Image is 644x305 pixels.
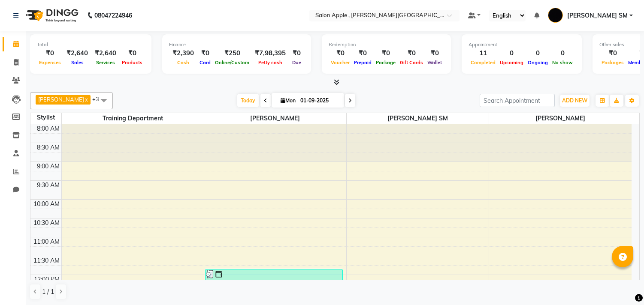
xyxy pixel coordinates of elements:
[562,97,587,104] span: ADD NEW
[237,94,259,107] span: Today
[608,271,635,296] iframe: chat widget
[94,60,117,66] span: Services
[204,113,346,124] span: [PERSON_NAME]
[469,48,498,58] div: 11
[599,60,626,66] span: Packages
[62,113,204,124] span: Training Department
[289,48,304,58] div: ₹0
[548,8,563,23] img: bharat manger SM
[38,96,84,103] span: [PERSON_NAME]
[469,41,575,48] div: Appointment
[84,96,88,103] a: x
[290,60,303,66] span: Due
[175,60,191,66] span: Cash
[329,48,352,58] div: ₹0
[550,48,575,58] div: 0
[251,48,289,58] div: ₹7,98,395
[480,94,555,107] input: Search Appointment
[120,48,145,58] div: ₹0
[599,48,626,58] div: ₹0
[278,97,298,104] span: Mon
[526,48,550,58] div: 0
[526,60,550,66] span: Ongoing
[498,60,526,66] span: Upcoming
[550,60,575,66] span: No show
[35,181,61,190] div: 9:30 AM
[197,48,213,58] div: ₹0
[91,48,120,58] div: ₹2,640
[30,113,61,122] div: Stylist
[498,48,526,58] div: 0
[35,143,61,152] div: 8:30 AM
[352,48,374,58] div: ₹0
[374,60,398,66] span: Package
[398,60,425,66] span: Gift Cards
[425,48,444,58] div: ₹0
[63,48,91,58] div: ₹2,640
[169,48,197,58] div: ₹2,390
[32,256,61,265] div: 11:30 AM
[94,3,132,27] b: 08047224946
[32,237,61,246] div: 11:00 AM
[120,60,145,66] span: Products
[567,11,628,20] span: [PERSON_NAME] SM
[92,96,106,102] span: +3
[347,113,489,124] span: [PERSON_NAME] SM
[374,48,398,58] div: ₹0
[169,41,304,48] div: Finance
[398,48,425,58] div: ₹0
[469,60,498,66] span: Completed
[32,200,61,209] div: 10:00 AM
[329,60,352,66] span: Voucher
[560,95,590,107] button: ADD NEW
[69,60,86,66] span: Sales
[197,60,213,66] span: Card
[37,48,63,58] div: ₹0
[489,113,632,124] span: [PERSON_NAME]
[37,60,63,66] span: Expenses
[32,218,61,227] div: 10:30 AM
[213,60,251,66] span: Online/Custom
[32,275,61,284] div: 12:00 PM
[35,162,61,171] div: 9:00 AM
[22,3,81,27] img: logo
[37,41,145,48] div: Total
[206,269,342,281] div: [PERSON_NAME], TK07, 11:50 AM-12:10 PM, [PERSON_NAME] Styling - Shaving - [DEMOGRAPHIC_DATA] (₹250)
[213,48,251,58] div: ₹250
[298,94,341,107] input: 2025-09-01
[256,60,284,66] span: Petty cash
[425,60,444,66] span: Wallet
[329,41,444,48] div: Redemption
[352,60,374,66] span: Prepaid
[42,287,54,296] span: 1 / 1
[35,124,61,133] div: 8:00 AM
